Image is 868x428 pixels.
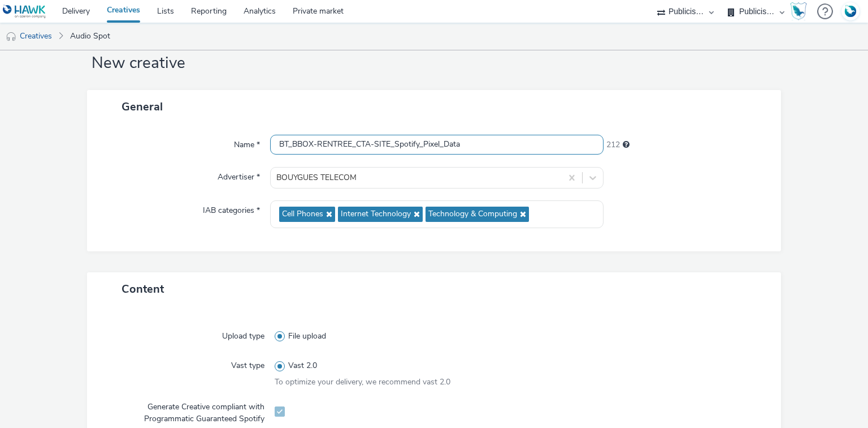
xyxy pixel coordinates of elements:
a: Audio Spot [64,23,116,50]
label: Name * [229,135,264,151]
img: Account FR [842,3,859,20]
div: Maximum 255 characters [623,139,630,151]
span: Vast 2.0 [288,360,317,371]
a: Hawk Academy [790,2,811,20]
img: undefined Logo [3,5,46,19]
label: Advertiser * [213,167,264,183]
label: Upload type [218,326,269,342]
h1: New creative [87,53,782,74]
span: Technology & Computing [428,209,517,219]
label: Generate Creative compliant with Programmatic Guaranteed Spotify [107,397,270,425]
span: Content [121,281,164,297]
span: To optimize your delivery, we recommend vast 2.0 [275,376,450,387]
span: File upload [288,331,326,342]
img: Hawk Academy [790,2,807,20]
span: General [121,99,163,114]
span: Internet Technology [341,209,411,219]
img: audio [6,31,17,42]
input: Name [270,135,603,155]
span: 212 [606,139,620,151]
label: Vast type [227,356,269,371]
label: IAB categories * [198,200,264,216]
span: Cell Phones [282,209,323,219]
